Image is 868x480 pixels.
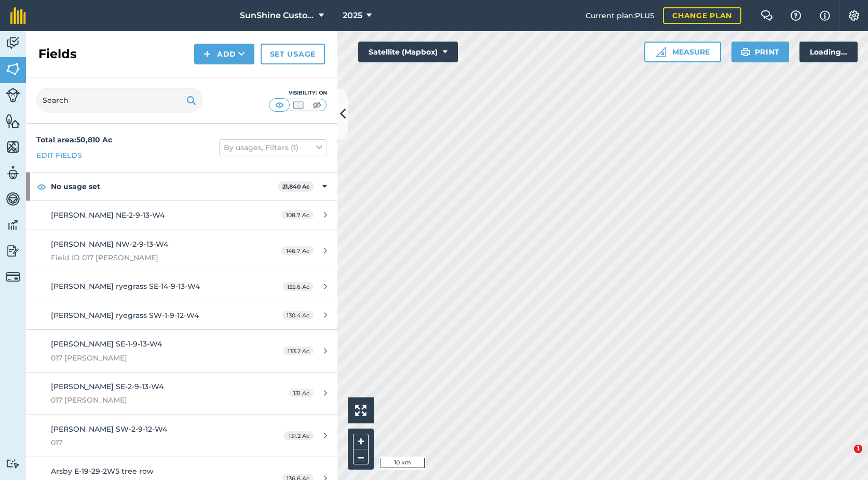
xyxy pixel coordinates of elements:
img: A question mark icon [790,10,802,21]
span: 108.7 Ac [281,210,314,219]
div: No usage set21,840 Ac [26,172,337,201]
div: Visibility: On [269,89,327,97]
img: fieldmargin Logo [10,7,26,24]
span: 2025 [343,9,362,22]
img: svg+xml;base64,PD94bWwgdmVyc2lvbj0iMS4wIiBlbmNvZGluZz0idXRmLTgiPz4KPCEtLSBHZW5lcmF0b3I6IEFkb2JlIE... [6,191,20,207]
img: svg+xml;base64,PHN2ZyB4bWxucz0iaHR0cDovL3d3dy53My5vcmcvMjAwMC9zdmciIHdpZHRoPSI1NiIgaGVpZ2h0PSI2MC... [6,61,20,77]
strong: 21,840 Ac [282,183,310,190]
button: Add [194,44,254,64]
img: Ruler icon [656,47,666,57]
img: svg+xml;base64,PD94bWwgdmVyc2lvbj0iMS4wIiBlbmNvZGluZz0idXRmLTgiPz4KPCEtLSBHZW5lcmF0b3I6IEFkb2JlIE... [6,88,20,102]
button: Measure [644,42,721,62]
h2: Fields [38,46,77,62]
span: Current plan : PLUS [586,10,655,21]
a: [PERSON_NAME] NW-2-9-13-W4Field ID 017 [PERSON_NAME]146.7 Ac [26,230,337,272]
img: svg+xml;base64,PD94bWwgdmVyc2lvbj0iMS4wIiBlbmNvZGluZz0idXRmLTgiPz4KPCEtLSBHZW5lcmF0b3I6IEFkb2JlIE... [6,217,20,233]
a: Change plan [663,7,741,24]
img: svg+xml;base64,PD94bWwgdmVyc2lvbj0iMS4wIiBlbmNvZGluZz0idXRmLTgiPz4KPCEtLSBHZW5lcmF0b3I6IEFkb2JlIE... [6,459,20,469]
strong: No usage set [51,172,278,201]
img: svg+xml;base64,PHN2ZyB4bWxucz0iaHR0cDovL3d3dy53My5vcmcvMjAwMC9zdmciIHdpZHRoPSI1MCIgaGVpZ2h0PSI0MC... [273,100,286,110]
a: Set usage [261,44,325,64]
img: svg+xml;base64,PHN2ZyB4bWxucz0iaHR0cDovL3d3dy53My5vcmcvMjAwMC9zdmciIHdpZHRoPSI1NiIgaGVpZ2h0PSI2MC... [6,113,20,129]
span: [PERSON_NAME] NW-2-9-13-W4 [51,239,168,249]
img: svg+xml;base64,PD94bWwgdmVyc2lvbj0iMS4wIiBlbmNvZGluZz0idXRmLTgiPz4KPCEtLSBHZW5lcmF0b3I6IEFkb2JlIE... [6,165,20,181]
div: Loading... [799,42,858,62]
span: 1 [854,445,862,453]
span: [PERSON_NAME] NE-2-9-13-W4 [51,210,165,220]
span: [PERSON_NAME] SE-2-9-13-W4 [51,382,164,391]
img: Four arrows, one pointing top left, one top right, one bottom right and the last bottom left [355,405,367,416]
button: By usages, Filters (1) [219,139,327,156]
input: Search [36,88,202,113]
img: A cog icon [848,10,860,21]
a: [PERSON_NAME] ryegrass SE-14-9-13-W4135.6 Ac [26,272,337,300]
img: svg+xml;base64,PHN2ZyB4bWxucz0iaHR0cDovL3d3dy53My5vcmcvMjAwMC9zdmciIHdpZHRoPSIxNyIgaGVpZ2h0PSIxNy... [820,9,830,22]
img: svg+xml;base64,PHN2ZyB4bWxucz0iaHR0cDovL3d3dy53My5vcmcvMjAwMC9zdmciIHdpZHRoPSIxOCIgaGVpZ2h0PSIyNC... [37,180,46,193]
img: svg+xml;base64,PHN2ZyB4bWxucz0iaHR0cDovL3d3dy53My5vcmcvMjAwMC9zdmciIHdpZHRoPSIxOSIgaGVpZ2h0PSIyNC... [186,94,196,106]
button: + [353,434,369,449]
button: Print [731,42,790,62]
img: svg+xml;base64,PHN2ZyB4bWxucz0iaHR0cDovL3d3dy53My5vcmcvMjAwMC9zdmciIHdpZHRoPSIxOSIgaGVpZ2h0PSIyNC... [741,46,751,58]
span: 133.2 Ac [283,346,314,355]
a: [PERSON_NAME] NE-2-9-13-W4108.7 Ac [26,201,337,229]
span: Field ID 017 [PERSON_NAME] [51,252,246,263]
a: [PERSON_NAME] SE-1-9-13-W4017 [PERSON_NAME]133.2 Ac [26,330,337,372]
a: Edit fields [36,150,82,161]
span: Arsby E-19-29-2W5 tree row [51,466,154,476]
span: 146.7 Ac [281,246,314,255]
iframe: Intercom live chat [833,445,858,470]
img: svg+xml;base64,PHN2ZyB4bWxucz0iaHR0cDovL3d3dy53My5vcmcvMjAwMC9zdmciIHdpZHRoPSI1MCIgaGVpZ2h0PSI0MC... [310,100,323,110]
button: – [353,449,369,464]
img: svg+xml;base64,PHN2ZyB4bWxucz0iaHR0cDovL3d3dy53My5vcmcvMjAwMC9zdmciIHdpZHRoPSI1NiIgaGVpZ2h0PSI2MC... [6,139,20,155]
span: [PERSON_NAME] SW-2-9-12-W4 [51,424,167,434]
span: 131.2 Ac [284,431,314,440]
span: 017 [PERSON_NAME] [51,394,246,406]
button: Satellite (Mapbox) [358,42,458,62]
img: Two speech bubbles overlapping with the left bubble in the forefront [761,10,773,21]
span: 017 [51,437,246,448]
a: [PERSON_NAME] SE-2-9-13-W4017 [PERSON_NAME]131 Ac [26,372,337,415]
img: svg+xml;base64,PD94bWwgdmVyc2lvbj0iMS4wIiBlbmNvZGluZz0idXRmLTgiPz4KPCEtLSBHZW5lcmF0b3I6IEFkb2JlIE... [6,35,20,51]
span: [PERSON_NAME] ryegrass SE-14-9-13-W4 [51,282,200,291]
span: 017 [PERSON_NAME] [51,352,246,364]
span: 130.4 Ac [282,311,314,319]
span: 131 Ac [289,389,314,397]
span: [PERSON_NAME] ryegrass SW-1-9-12-W4 [51,311,199,320]
span: 135.6 Ac [282,282,314,291]
img: svg+xml;base64,PHN2ZyB4bWxucz0iaHR0cDovL3d3dy53My5vcmcvMjAwMC9zdmciIHdpZHRoPSI1MCIgaGVpZ2h0PSI0MC... [292,100,305,110]
span: SunShine Custom Farming LTD. [240,9,315,22]
img: svg+xml;base64,PHN2ZyB4bWxucz0iaHR0cDovL3d3dy53My5vcmcvMjAwMC9zdmciIHdpZHRoPSIxNCIgaGVpZ2h0PSIyNC... [204,48,211,60]
a: [PERSON_NAME] SW-2-9-12-W4017131.2 Ac [26,415,337,457]
span: [PERSON_NAME] SE-1-9-13-W4 [51,339,162,349]
a: [PERSON_NAME] ryegrass SW-1-9-12-W4130.4 Ac [26,301,337,329]
img: svg+xml;base64,PD94bWwgdmVyc2lvbj0iMS4wIiBlbmNvZGluZz0idXRmLTgiPz4KPCEtLSBHZW5lcmF0b3I6IEFkb2JlIE... [6,243,20,259]
strong: Total area : 50,810 Ac [36,135,112,144]
img: svg+xml;base64,PD94bWwgdmVyc2lvbj0iMS4wIiBlbmNvZGluZz0idXRmLTgiPz4KPCEtLSBHZW5lcmF0b3I6IEFkb2JlIE... [6,270,20,284]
